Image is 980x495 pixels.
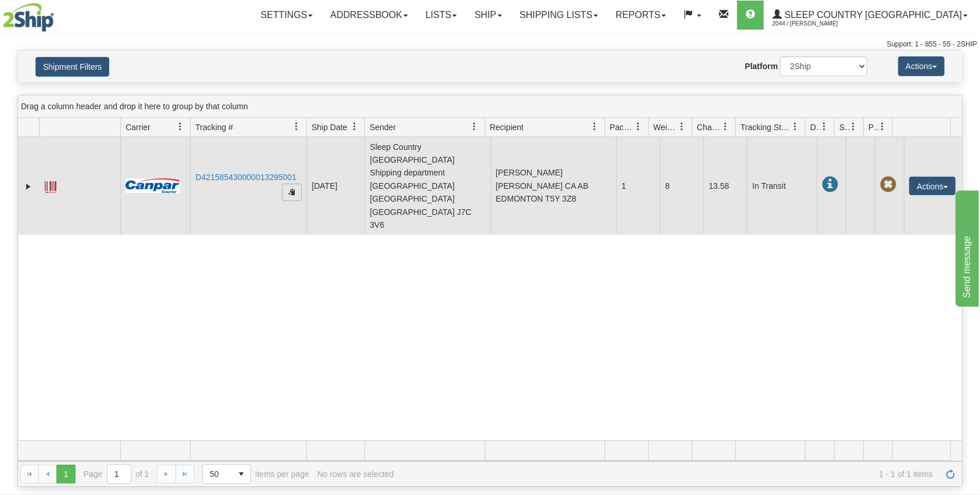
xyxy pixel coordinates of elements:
a: Shipping lists [511,1,607,30]
button: Actions [909,177,956,195]
span: items per page [202,464,309,484]
span: Packages [610,121,634,133]
a: Ship Date filter column settings [345,117,364,137]
a: Expand [23,181,34,192]
td: 8 [660,137,703,235]
label: Platform [745,60,778,72]
td: [DATE] [306,137,364,235]
a: Refresh [941,465,960,483]
span: Pickup Status [868,121,878,133]
span: 50 [210,468,225,480]
a: Reports [607,1,675,30]
span: select [232,465,251,483]
a: Lists [417,1,466,30]
div: Send message [9,7,108,21]
a: Tracking Status filter column settings [785,117,805,137]
a: Tracking # filter column settings [287,117,306,137]
span: Carrier [126,121,151,133]
a: Weight filter column settings [672,117,692,137]
span: Ship Date [312,121,347,133]
span: Delivery Status [810,121,820,133]
a: Recipient filter column settings [585,117,605,137]
a: Pickup Status filter column settings [872,117,892,137]
a: Sleep Country [GEOGRAPHIC_DATA] 2044 / [PERSON_NAME] [764,1,977,30]
div: grid grouping header [18,95,962,118]
input: Page 1 [108,465,131,483]
a: Label [45,176,56,195]
div: Support: 1 - 855 - 55 - 2SHIP [3,40,977,49]
span: Pickup Not Assigned [880,177,896,193]
td: Sleep Country [GEOGRAPHIC_DATA] Shipping department [GEOGRAPHIC_DATA] [GEOGRAPHIC_DATA] [GEOGRAPH... [364,137,491,235]
span: Weight [653,121,678,133]
span: Tracking # [195,121,233,133]
a: Sender filter column settings [465,117,485,137]
td: 1 [616,137,660,235]
a: Delivery Status filter column settings [814,117,834,137]
span: Recipient [490,121,524,133]
a: Shipment Issues filter column settings [843,117,863,137]
span: Page of 1 [84,464,149,484]
span: Tracking Status [741,121,791,133]
td: 13.58 [703,137,747,235]
a: Settings [252,1,321,30]
a: Carrier filter column settings [170,117,190,137]
iframe: chat widget [953,188,979,307]
button: Copy to clipboard [282,184,302,201]
span: In Transit [822,177,838,193]
span: Page 1 [56,465,75,483]
span: 2044 / [PERSON_NAME] [772,18,860,30]
span: Sleep Country [GEOGRAPHIC_DATA] [782,10,962,20]
span: Charge [697,121,721,133]
a: Ship [466,1,510,30]
a: Addressbook [321,1,417,30]
span: Shipment Issues [839,121,849,133]
img: logo2044.jpg [3,3,54,32]
span: 1 - 1 of 1 items [402,469,933,479]
button: Actions [898,56,945,76]
td: In Transit [747,137,817,235]
span: Sender [370,121,396,133]
div: No rows are selected [317,469,394,479]
a: Packages filter column settings [628,117,648,137]
span: Page sizes drop down [202,464,251,484]
button: Shipment Filters [35,57,109,77]
td: [PERSON_NAME] [PERSON_NAME] CA AB EDMONTON T5Y 3Z8 [491,137,617,235]
a: D421585430000013295001 [195,173,296,182]
img: 14 - Canpar [126,178,180,193]
a: Charge filter column settings [716,117,735,137]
